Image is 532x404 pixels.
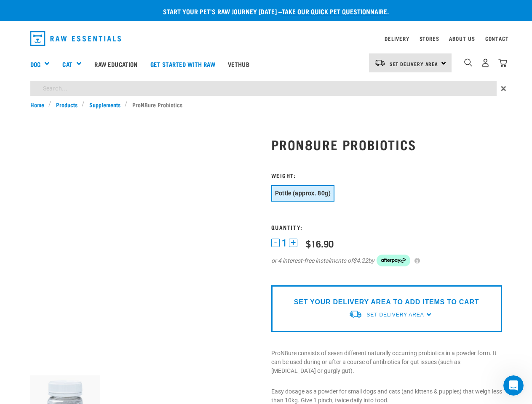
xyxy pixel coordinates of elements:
[30,31,121,46] img: Raw Essentials Logo
[24,28,509,49] nav: dropdown navigation
[222,47,256,81] a: Vethub
[282,239,287,247] span: 1
[374,59,385,66] img: van-moving.png
[275,190,331,197] span: Pottle (approx. 80g)
[503,375,524,396] iframe: Intercom live chat
[62,59,72,69] a: Cat
[88,47,144,81] a: Raw Education
[366,312,424,318] span: Set Delivery Area
[501,81,506,96] span: ×
[349,310,362,319] img: van-moving.png
[294,297,479,307] p: SET YOUR DELIVERY AREA TO ADD ITEMS TO CART
[390,62,438,65] span: Set Delivery Area
[485,37,509,40] a: Contact
[30,100,502,109] nav: breadcrumbs
[481,58,490,67] img: user.png
[271,349,502,375] p: ProN8ure consists of seven different naturally occurring probiotics in a powder form. It can be u...
[420,37,439,40] a: Stores
[30,81,497,96] input: Search...
[377,255,410,266] img: Afterpay
[289,239,297,247] button: +
[353,256,368,265] span: $4.22
[85,100,125,109] a: Supplements
[498,58,507,67] img: home-icon@2x.png
[51,100,82,109] a: Products
[144,47,222,81] a: Get started with Raw
[271,255,502,266] div: or 4 interest-free instalments of by
[306,238,334,249] div: $16.90
[464,58,472,66] img: home-icon-1@2x.png
[30,100,49,109] a: Home
[271,239,280,247] button: -
[282,9,389,13] a: take our quick pet questionnaire.
[449,37,475,40] a: About Us
[271,224,502,230] h3: Quantity:
[271,172,502,178] h3: Weight:
[271,137,502,152] h1: ProN8ure Probiotics
[30,59,40,69] a: Dog
[271,185,334,202] button: Pottle (approx. 80g)
[385,37,409,40] a: Delivery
